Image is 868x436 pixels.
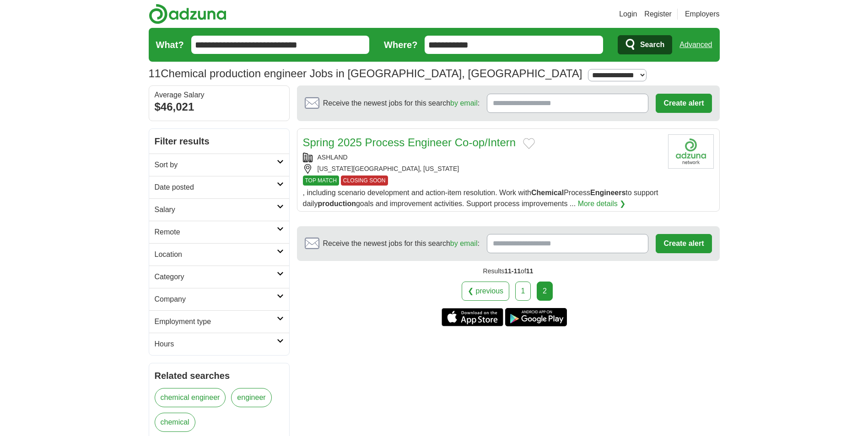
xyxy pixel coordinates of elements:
a: Date posted [149,176,289,198]
label: Where? [384,38,417,52]
div: Results of [297,261,720,282]
h2: Remote [155,227,277,238]
label: What? [156,38,184,52]
a: chemical engineer [155,388,226,407]
span: Search [640,36,664,54]
a: engineer [231,388,271,407]
a: Company [149,288,289,310]
div: [US_STATE][GEOGRAPHIC_DATA], [US_STATE] [303,164,661,174]
h2: Location [155,249,277,260]
h2: Sort by [155,160,277,170]
a: Advanced [679,36,712,54]
a: chemical [155,413,195,432]
img: Ashland logo [668,134,714,169]
a: ❮ previous [462,282,509,301]
a: Salary [149,198,289,221]
span: Receive the newest jobs for this search : [323,238,480,249]
img: Adzuna logo [149,4,226,24]
a: More details ❯ [578,198,626,209]
h2: Related searches [155,369,284,383]
button: Add to favorite jobs [523,138,535,149]
h1: Chemical production engineer Jobs in [GEOGRAPHIC_DATA], [GEOGRAPHIC_DATA] [149,67,582,80]
a: Location [149,243,289,266]
span: Receive the newest jobs for this search : [323,98,480,109]
h2: Filter results [149,129,289,154]
span: 11-11 [504,267,521,275]
h2: Hours [155,339,277,350]
a: Login [619,9,637,20]
a: Get the iPhone app [442,308,503,326]
a: by email [450,99,478,107]
h2: Company [155,294,277,305]
a: 1 [515,282,531,301]
span: 11 [149,65,161,82]
h2: Date posted [155,182,277,193]
span: 11 [526,267,534,275]
h2: Category [155,271,277,282]
button: Create alert [656,94,712,113]
span: TOP MATCH [303,175,339,186]
span: , including scenario development and action-item resolution. Work with Process to support daily g... [303,189,658,207]
h2: Employment type [155,316,277,327]
a: Employment type [149,310,289,333]
a: Hours [149,333,289,355]
a: Category [149,266,289,288]
a: Remote [149,221,289,243]
h2: Salary [155,204,277,215]
button: Search [618,35,672,54]
button: Create alert [656,234,712,253]
strong: Engineers [590,189,625,197]
a: Employers [685,9,720,20]
a: by email [450,239,478,247]
a: ASHLAND [318,154,348,161]
span: CLOSING SOON [341,175,388,186]
a: Spring 2025 Process Engineer Co-op/Intern [303,136,516,149]
div: 2 [537,282,553,301]
a: Sort by [149,154,289,176]
div: Average Salary [155,91,284,99]
a: Get the Android app [505,308,567,326]
strong: Chemical [531,189,564,197]
a: Register [644,9,672,20]
strong: production [318,200,356,207]
div: $46,021 [155,99,284,115]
